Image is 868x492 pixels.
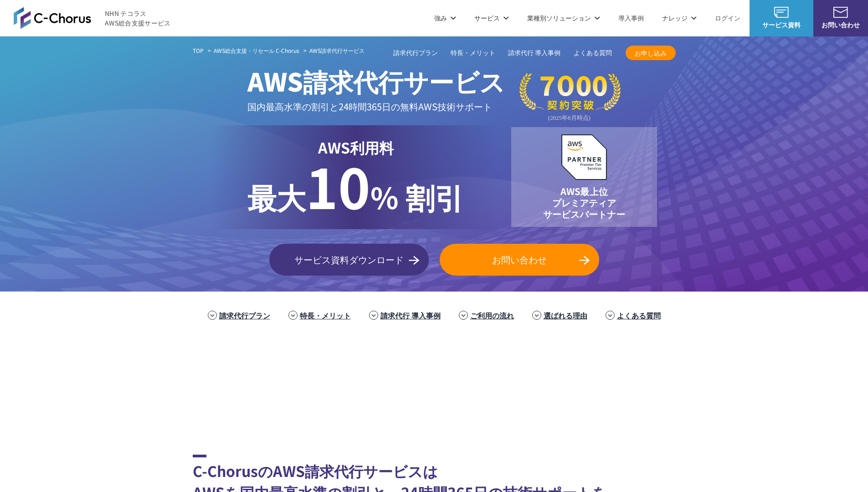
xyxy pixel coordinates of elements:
a: 選ばれる理由 [544,310,587,321]
p: % 割引 [247,158,464,218]
span: 最大 [247,175,306,217]
img: 慶應義塾 [469,391,542,427]
img: 契約件数 [519,73,621,122]
span: お問い合わせ [813,20,868,30]
img: AWSプレミアティアサービスパートナー [561,134,607,180]
img: ミズノ [96,345,169,382]
img: 日本財団 [387,391,460,427]
img: ヤマサ醤油 [424,345,497,382]
span: お申し込み [626,48,676,58]
img: 住友生命保険相互 [178,345,251,382]
img: AWS総合支援サービス C-Chorus [14,7,91,29]
p: ナレッジ [662,13,697,23]
a: 請求代行プラン [393,48,438,58]
img: フジモトHD [260,345,333,382]
p: AWS最上位 プレミアティア サービスパートナー [543,185,625,220]
a: AWS総合支援サービス C-Chorus NHN テコラスAWS総合支援サービス [14,7,171,29]
span: AWS請求代行サービス [309,46,365,54]
a: お問い合わせ [440,244,599,276]
img: 早稲田大学 [551,391,624,427]
a: サービス資料ダウンロード [269,244,429,276]
img: 共同通信デジタル [670,345,743,382]
a: ご利用の流れ [470,310,514,321]
img: お問い合わせ [833,7,848,18]
span: NHN テコラス AWS総合支援サービス [105,9,171,28]
img: 三菱地所 [14,345,87,382]
a: ログイン [715,13,740,23]
span: AWS請求代行サービス [247,62,505,99]
a: お申し込み [626,46,676,60]
a: よくある質問 [617,310,661,321]
a: TOP [193,46,204,55]
a: 導入事例 [618,13,644,23]
img: まぐまぐ [752,345,825,382]
span: お問い合わせ [440,253,599,266]
img: AWS総合支援サービス C-Chorus サービス資料 [774,7,789,18]
a: 請求代行 導入事例 [380,310,441,321]
span: 10 [306,146,370,225]
a: 特長・メリット [451,48,495,58]
a: 請求代行プラン [219,310,270,321]
span: サービス資料 [750,20,813,30]
a: AWS総合支援・リセール C-Chorus [214,46,299,55]
p: 国内最高水準の割引と 24時間365日の無料AWS技術サポート [247,99,505,114]
p: サービス [474,13,509,23]
a: 特長・メリット [300,310,351,321]
a: よくある質問 [574,48,612,58]
p: 業種別ソリューション [527,13,600,23]
img: エアトリ [342,345,415,382]
img: エイチーム [141,391,214,427]
img: ファンコミュニケーションズ [59,391,132,427]
img: 東京書籍 [506,345,579,382]
img: クリスピー・クリーム・ドーナツ [588,345,661,382]
p: 強み [434,13,456,23]
img: 一橋大学 [633,391,706,427]
p: AWS利用料 [247,136,464,158]
img: 大阪工業大学 [715,391,788,427]
span: サービス資料ダウンロード [269,253,429,266]
img: クリーク・アンド・リバー [223,391,296,427]
img: 国境なき医師団 [305,391,378,427]
a: 請求代行 導入事例 [508,48,561,58]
